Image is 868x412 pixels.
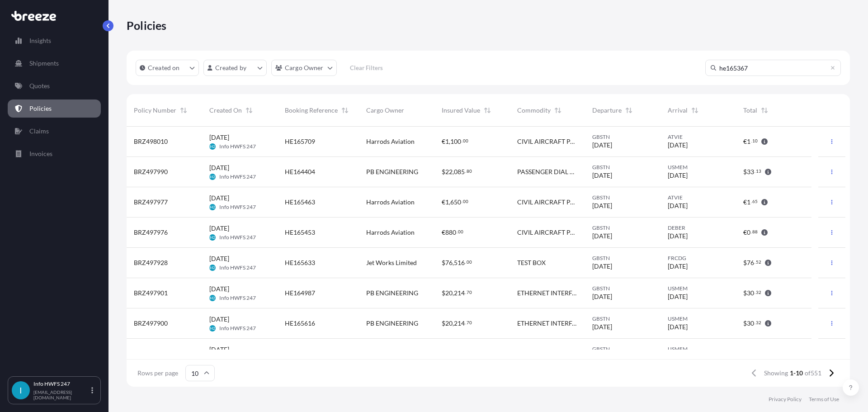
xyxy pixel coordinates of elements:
[285,63,324,72] p: Cargo Owner
[668,232,688,241] span: [DATE]
[209,284,229,294] span: [DATE]
[668,141,688,150] span: [DATE]
[743,320,747,327] span: $
[8,54,101,72] a: Shipments
[442,199,445,205] span: €
[442,138,445,145] span: €
[747,290,754,296] span: 30
[592,346,653,353] span: GBSTN
[592,201,612,210] span: [DATE]
[366,228,415,237] span: Harrods Aviation
[668,133,729,141] span: ATVIE
[341,61,392,75] button: Clear Filters
[134,137,168,146] span: BRZ498010
[463,200,468,203] span: 00
[805,369,821,378] span: of 551
[340,105,350,116] button: Sort
[747,169,754,175] span: 33
[790,369,803,378] span: 1-10
[219,143,256,150] span: Info HWFS 247
[29,81,50,90] p: Quotes
[755,321,755,324] span: .
[458,230,463,233] span: 00
[755,170,755,173] span: .
[592,292,612,301] span: [DATE]
[453,320,454,327] span: ,
[29,127,49,136] p: Claims
[462,200,462,203] span: .
[366,106,404,115] span: Cargo Owner
[462,139,462,142] span: .
[209,345,229,354] span: [DATE]
[285,258,315,267] span: HE165633
[449,138,450,145] span: ,
[136,60,199,76] button: createdOn Filter options
[517,137,578,146] span: CIVIL AIRCRAFT PART LAVATORY INTERIOR TRIM
[769,396,802,403] p: Privacy Policy
[747,199,750,205] span: 1
[209,254,229,263] span: [DATE]
[134,198,168,207] span: BRZ497977
[215,63,247,72] p: Created by
[756,321,761,324] span: 32
[209,194,229,203] span: [DATE]
[743,199,747,205] span: €
[668,322,688,331] span: [DATE]
[134,289,168,298] span: BRZ497901
[517,228,578,237] span: CIVIL AIRCRAFT PART AIRCRAFT UNDER SEAT STOWAGE
[366,349,418,358] span: PB ENGINEERING
[445,199,449,205] span: 1
[592,106,622,115] span: Departure
[756,291,761,294] span: 32
[219,234,256,241] span: Info HWFS 247
[668,171,688,180] span: [DATE]
[743,260,747,266] span: $
[442,260,445,266] span: $
[743,229,747,236] span: €
[366,198,415,207] span: Harrods Aviation
[689,105,700,116] button: Sort
[29,149,52,158] p: Invoices
[755,291,755,294] span: .
[209,163,229,172] span: [DATE]
[350,63,383,72] p: Clear Filters
[705,60,841,76] input: Search Policy or Shipment ID...
[445,229,456,236] span: 880
[752,200,758,203] span: 65
[467,321,472,324] span: 70
[668,201,688,210] span: [DATE]
[148,63,180,72] p: Created on
[453,260,454,266] span: ,
[463,139,468,142] span: 00
[759,105,770,116] button: Sort
[517,258,546,267] span: TEST BOX
[445,320,453,327] span: 20
[209,203,215,212] span: IH2
[209,315,229,324] span: [DATE]
[366,319,418,328] span: PB ENGINEERING
[209,294,215,303] span: IH2
[134,106,176,115] span: Policy Number
[244,105,255,116] button: Sort
[517,289,578,298] span: ETHERNET INTERFACE UNIT
[482,105,493,116] button: Sort
[592,133,653,141] span: GBSTN
[442,106,480,115] span: Insured Value
[517,349,578,358] span: FLOW CONTROL VALVE
[668,346,729,353] span: USMEM
[592,171,612,180] span: [DATE]
[271,60,337,76] button: cargoOwner Filter options
[209,233,215,242] span: IH2
[756,260,761,264] span: 52
[592,232,612,241] span: [DATE]
[8,145,101,163] a: Invoices
[219,294,256,302] span: Info HWFS 247
[285,198,315,207] span: HE165463
[517,167,578,176] span: PASSENGER DIAL UNITS
[552,105,563,116] button: Sort
[134,228,168,237] span: BRZ497976
[219,264,256,271] span: Info HWFS 247
[33,380,90,388] p: Info HWFS 247
[465,260,466,264] span: .
[668,255,729,262] span: FRCDG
